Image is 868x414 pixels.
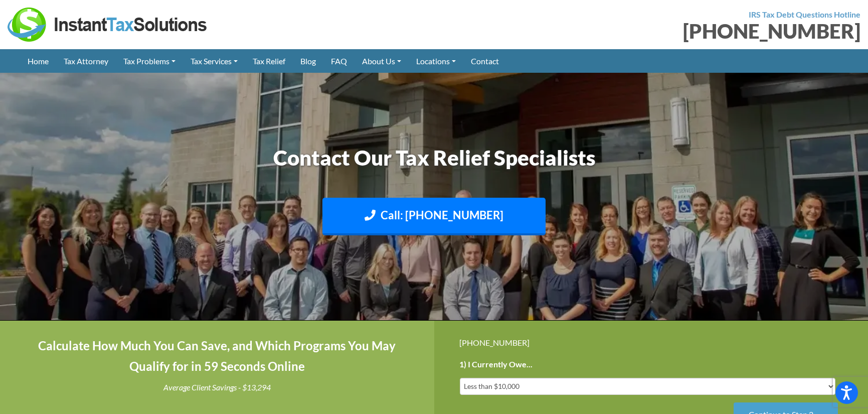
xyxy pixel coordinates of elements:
[116,49,183,73] a: Tax Problems
[183,49,245,73] a: Tax Services
[442,21,861,41] div: [PHONE_NUMBER]
[409,49,463,73] a: Locations
[355,49,409,73] a: About Us
[293,49,323,73] a: Blog
[459,336,843,349] div: [PHONE_NUMBER]
[156,143,713,173] h1: Contact Our Tax Relief Specialists
[163,382,271,392] i: Average Client Savings - $13,294
[56,49,116,73] a: Tax Attorney
[749,10,860,19] strong: IRS Tax Debt Questions Hotline
[463,49,506,73] a: Contact
[8,8,208,42] img: Instant Tax Solutions Logo
[322,198,546,235] a: Call: [PHONE_NUMBER]
[245,49,293,73] a: Tax Relief
[25,336,409,377] h4: Calculate How Much You Can Save, and Which Programs You May Qualify for in 59 Seconds Online
[459,359,533,370] label: 1) I Currently Owe...
[8,19,208,28] a: Instant Tax Solutions Logo
[20,49,56,73] a: Home
[323,49,355,73] a: FAQ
